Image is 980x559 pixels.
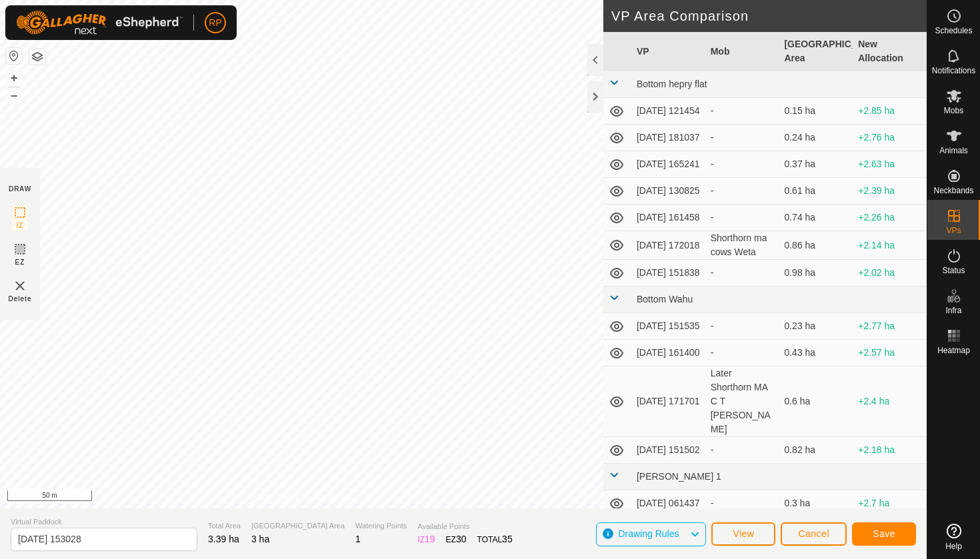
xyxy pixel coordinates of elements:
[853,178,927,205] td: +2.39 ha
[798,528,829,539] span: Cancel
[932,67,975,75] span: Notifications
[853,490,927,517] td: +2.7 ha
[853,151,927,178] td: +2.63 ha
[853,205,927,231] td: +2.26 ha
[425,534,435,544] span: 19
[355,534,361,544] span: 1
[853,260,927,286] td: +2.02 ha
[711,346,774,360] div: -
[631,205,705,231] td: [DATE] 161458
[631,437,705,464] td: [DATE] 151502
[933,187,973,195] span: Neckbands
[502,534,513,544] span: 35
[11,516,197,528] span: Virtual Paddock
[251,520,345,532] span: [GEOGRAPHIC_DATA] Area
[9,184,31,194] div: DRAW
[779,313,853,340] td: 0.23 ha
[927,518,980,556] a: Help
[17,221,24,231] span: IZ
[853,340,927,366] td: +2.57 ha
[631,340,705,366] td: [DATE] 161400
[853,32,927,71] th: New Allocation
[456,534,467,544] span: 30
[9,294,32,304] span: Delete
[618,528,679,539] span: Drawing Rules
[637,471,721,482] span: [PERSON_NAME] 1
[355,520,407,532] span: Watering Points
[631,178,705,205] td: [DATE] 130825
[209,16,221,30] span: RP
[853,125,927,151] td: +2.76 ha
[779,366,853,437] td: 0.6 ha
[852,522,916,546] button: Save
[15,257,25,267] span: EZ
[637,294,693,304] span: Bottom Wahu
[12,278,28,294] img: VP
[873,528,895,539] span: Save
[945,542,962,550] span: Help
[417,521,512,532] span: Available Points
[733,528,754,539] span: View
[631,313,705,340] td: [DATE] 151535
[6,48,22,64] button: Reset Map
[779,437,853,464] td: 0.82 ha
[711,231,774,259] div: Shorthorn ma cows Weta
[631,125,705,151] td: [DATE] 181037
[477,532,513,546] div: TOTAL
[705,32,779,71] th: Mob
[6,87,22,103] button: –
[711,104,774,118] div: -
[631,32,705,71] th: VP
[29,49,45,65] button: Map Layers
[711,211,774,225] div: -
[853,437,927,464] td: +2.18 ha
[631,98,705,125] td: [DATE] 121454
[944,107,963,115] span: Mobs
[251,534,269,544] span: 3 ha
[637,79,707,89] span: Bottom hepry flat
[631,366,705,437] td: [DATE] 171701
[208,520,241,532] span: Total Area
[853,313,927,340] td: +2.77 ha
[711,131,774,145] div: -
[711,319,774,333] div: -
[711,366,774,436] div: Later Shorthorn MA C T [PERSON_NAME]
[315,491,354,503] a: Contact Us
[631,231,705,260] td: [DATE] 172018
[853,98,927,125] td: +2.85 ha
[945,306,961,314] span: Infra
[631,490,705,517] td: [DATE] 061437
[779,98,853,125] td: 0.15 ha
[711,496,774,510] div: -
[711,522,775,546] button: View
[946,227,961,235] span: VPs
[16,11,183,35] img: Gallagher Logo
[711,443,774,457] div: -
[942,267,965,275] span: Status
[779,32,853,71] th: [GEOGRAPHIC_DATA] Area
[779,125,853,151] td: 0.24 ha
[208,534,239,544] span: 3.39 ha
[446,532,467,546] div: EZ
[711,266,774,280] div: -
[631,151,705,178] td: [DATE] 165241
[935,27,972,35] span: Schedules
[711,157,774,171] div: -
[631,260,705,286] td: [DATE] 151838
[781,522,847,546] button: Cancel
[611,8,927,24] h2: VP Area Comparison
[779,340,853,366] td: 0.43 ha
[249,491,299,503] a: Privacy Policy
[6,70,22,86] button: +
[779,260,853,286] td: 0.98 ha
[853,231,927,260] td: +2.14 ha
[779,490,853,517] td: 0.3 ha
[779,151,853,178] td: 0.37 ha
[939,147,968,155] span: Animals
[779,178,853,205] td: 0.61 ha
[779,231,853,260] td: 0.86 ha
[779,205,853,231] td: 0.74 ha
[417,532,435,546] div: IZ
[937,346,970,354] span: Heatmap
[853,366,927,437] td: +2.4 ha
